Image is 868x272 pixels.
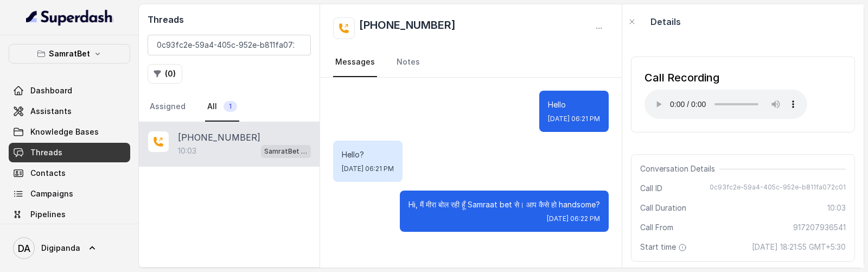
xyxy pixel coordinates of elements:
[30,188,73,199] span: Campaigns
[710,183,846,194] span: 0c93fc2e-59a4-405c-952e-b811fa072c01
[409,199,600,210] p: Hi, मैं मीरा बोल रही हूँ Samraat bet से। आप कैसे हो handsome?
[342,165,394,173] span: [DATE] 06:21 PM
[30,85,72,96] span: Dashboard
[827,203,846,213] span: 10:03
[205,92,239,122] a: All1
[9,44,130,64] button: SamratBet
[793,222,846,233] span: 917207936541
[30,209,66,220] span: Pipelines
[752,242,846,252] span: [DATE] 18:21:55 GMT+5:30
[9,233,130,263] a: Digipanda
[394,48,422,77] a: Notes
[9,143,130,162] a: Threads
[224,101,237,112] span: 1
[178,146,196,156] p: 10:03
[640,242,689,252] span: Start time
[548,99,600,110] p: Hello
[18,243,30,254] text: DA
[178,131,260,144] p: [PHONE_NUMBER]
[9,163,130,183] a: Contacts
[640,163,719,174] span: Conversation Details
[644,70,807,85] div: Call Recording
[650,15,681,28] p: Details
[547,214,600,223] span: [DATE] 06:22 PM
[26,9,113,26] img: light.svg
[342,149,394,160] p: Hello?
[9,122,130,142] a: Knowledge Bases
[9,81,130,100] a: Dashboard
[148,64,182,84] button: (0)
[644,90,807,119] audio: Your browser does not support the audio element.
[548,115,600,123] span: [DATE] 06:21 PM
[148,13,311,26] h2: Threads
[148,92,188,122] a: Assigned
[49,47,90,60] p: SamratBet
[30,126,99,137] span: Knowledge Bases
[148,92,311,122] nav: Tabs
[333,48,377,77] a: Messages
[333,48,609,77] nav: Tabs
[30,168,66,179] span: Contacts
[640,203,686,213] span: Call Duration
[9,184,130,204] a: Campaigns
[41,243,80,254] span: Digipanda
[9,102,130,121] a: Assistants
[148,35,311,55] input: Search by Call ID or Phone Number
[640,222,673,233] span: Call From
[30,147,62,158] span: Threads
[30,106,72,117] span: Assistants
[359,17,456,39] h2: [PHONE_NUMBER]
[640,183,662,194] span: Call ID
[264,146,308,157] p: SamratBet agent
[9,205,130,224] a: Pipelines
